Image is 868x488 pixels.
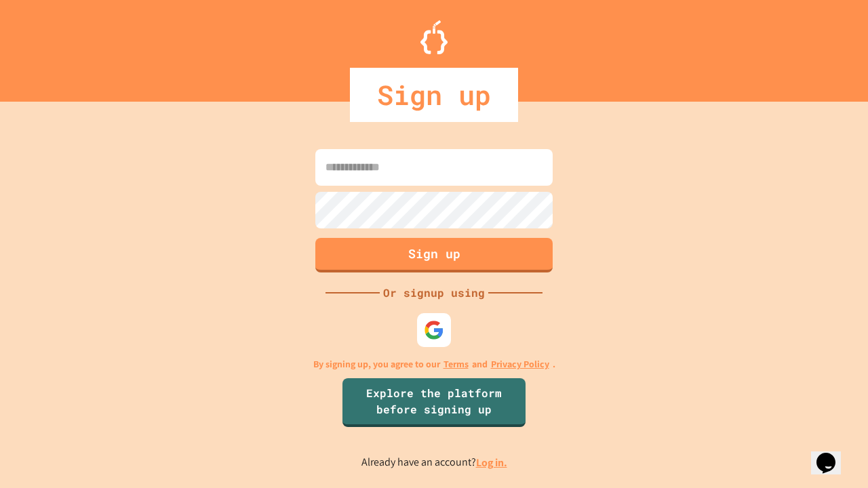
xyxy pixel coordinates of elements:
[361,454,507,471] p: Already have an account?
[424,320,444,340] img: google-icon.svg
[380,285,488,301] div: Or signup using
[313,357,555,371] p: By signing up, you agree to our and .
[491,357,549,371] a: Privacy Policy
[342,378,526,427] a: Explore the platform before signing up
[811,434,854,474] iframe: chat widget
[443,357,469,371] a: Terms
[315,238,553,272] button: Sign up
[350,68,518,122] div: Sign up
[420,20,448,54] img: Logo.svg
[476,455,507,470] a: Log in.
